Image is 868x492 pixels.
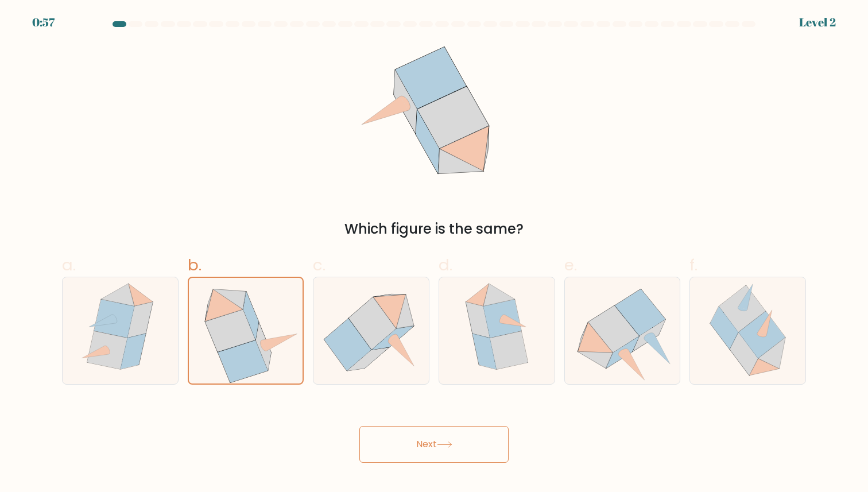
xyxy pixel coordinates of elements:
[69,219,799,239] div: Which figure is the same?
[188,254,201,276] span: b.
[313,254,325,276] span: c.
[439,254,452,276] span: d.
[689,254,697,276] span: f.
[32,14,55,31] div: 0:57
[359,426,509,463] button: Next
[62,254,76,276] span: a.
[799,14,836,31] div: Level 2
[564,254,577,276] span: e.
